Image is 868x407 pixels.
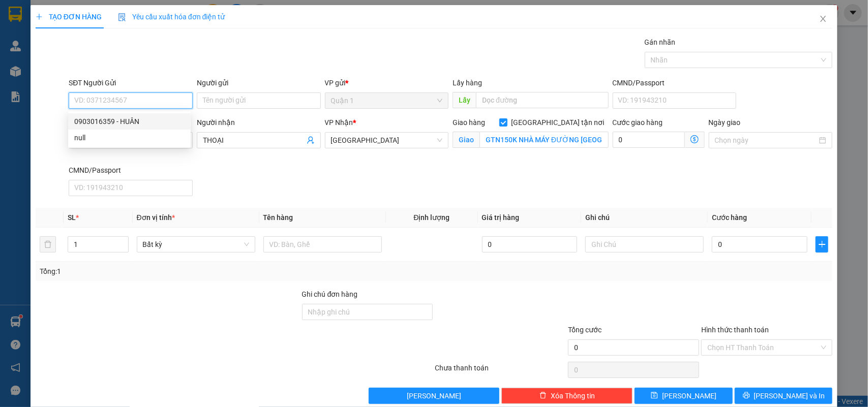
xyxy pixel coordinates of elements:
div: 0903016359 - HUÂN [68,113,191,130]
div: null [68,130,191,146]
th: Ghi chú [581,208,708,228]
div: Chưa thanh toán [434,362,567,380]
span: Yêu cầu xuất hóa đơn điện tử [118,13,225,21]
span: [PERSON_NAME] [662,390,716,401]
label: Hình thức thanh toán [701,326,769,334]
span: Xóa Thông tin [551,390,595,401]
button: Close [809,5,837,34]
div: Tổng: 1 [40,266,336,277]
span: [PERSON_NAME] và In [754,390,825,401]
span: Ninh Hòa [331,133,443,148]
input: Giao tận nơi [480,132,609,148]
b: [DOMAIN_NAME] [85,39,140,47]
span: Lấy hàng [453,79,482,87]
label: Gán nhãn [645,38,676,46]
input: Dọc đường [476,92,609,108]
b: Phương Nam Express [13,66,56,131]
span: SL [68,213,76,222]
span: Đơn vị tính [137,213,175,222]
span: user-add [307,136,315,144]
div: SĐT Người Gửi [69,77,193,88]
span: Giao [453,132,480,148]
div: CMND/Passport [69,165,193,176]
label: Cước giao hàng [613,118,663,127]
div: null [74,132,185,143]
span: Định lượng [414,213,450,222]
span: Giá trị hàng [482,213,520,222]
span: Lấy [453,92,476,108]
button: deleteXóa Thông tin [501,388,633,404]
input: Ghi chú đơn hàng [302,304,433,320]
input: 0 [482,236,578,253]
img: logo.jpg [110,13,135,37]
b: Gửi khách hàng [63,15,101,62]
button: plus [816,236,828,253]
span: close [819,15,827,23]
input: VD: Bàn, Ghế [263,236,382,253]
span: save [651,392,658,400]
span: Cước hàng [712,213,747,222]
div: Người nhận [197,117,321,128]
input: Ngày giao [715,135,818,146]
label: Ghi chú đơn hàng [302,290,358,298]
img: icon [118,13,126,21]
span: Tên hàng [263,213,293,222]
button: delete [40,236,56,253]
div: CMND/Passport [613,77,737,88]
input: Ghi Chú [585,236,704,253]
span: [PERSON_NAME] [407,390,461,401]
div: Người gửi [197,77,321,88]
span: TẠO ĐƠN HÀNG [36,13,102,21]
div: VP gửi [325,77,449,88]
span: plus [816,240,828,248]
input: Cước giao hàng [613,132,685,148]
button: printer[PERSON_NAME] và In [735,388,832,404]
button: save[PERSON_NAME] [635,388,732,404]
span: Quận 1 [331,93,443,108]
span: [GEOGRAPHIC_DATA] tận nơi [507,117,609,128]
span: Tổng cước [568,326,602,334]
li: (c) 2017 [85,48,140,61]
button: [PERSON_NAME] [369,388,500,404]
span: Giao hàng [453,118,485,127]
span: plus [36,13,43,20]
span: VP Nhận [325,118,353,127]
label: Ngày giao [709,118,741,127]
div: 0903016359 - HUÂN [74,116,185,127]
span: delete [540,392,547,400]
span: Bất kỳ [143,237,249,252]
span: dollar-circle [691,135,699,143]
span: printer [743,392,750,400]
